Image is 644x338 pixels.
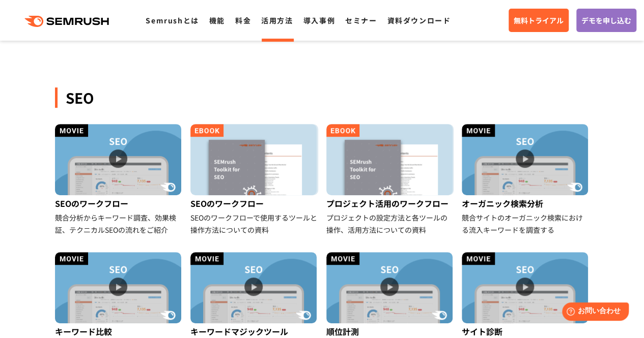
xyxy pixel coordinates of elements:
[462,211,590,236] div: 競合サイトのオーガニック検索における流入キーワードを調査する
[462,124,590,236] a: オーガニック検索分析 競合サイトのオーガニック検索における流入キーワードを調査する
[326,124,454,236] a: プロジェクト活用のワークフロー プロジェクトの設定方法と各ツールの操作、活用方法についての資料
[581,15,631,26] span: デモを申し込む
[146,15,199,25] a: Semrushとは
[514,15,564,26] span: 無料トライアル
[462,195,590,211] div: オーガニック検索分析
[190,195,318,211] div: SEOのワークフロー
[209,15,225,25] a: 機能
[326,211,454,236] div: プロジェクトの設定方法と各ツールの操作、活用方法についての資料
[387,15,451,25] a: 資料ダウンロード
[553,298,633,327] iframe: Help widget launcher
[576,9,636,32] a: デモを申し込む
[190,211,318,236] div: SEOのワークフローで使用するツールと操作方法についての資料
[326,195,454,211] div: プロジェクト活用のワークフロー
[55,195,183,211] div: SEOのワークフロー
[55,87,590,108] div: SEO
[235,15,251,25] a: 料金
[261,15,293,25] a: 活用方法
[303,15,335,25] a: 導入事例
[509,9,569,32] a: 無料トライアル
[55,211,183,236] div: 競合分析からキーワード調査、効果検証、テクニカルSEOの流れをご紹介
[55,124,183,236] a: SEOのワークフロー 競合分析からキーワード調査、効果検証、テクニカルSEOの流れをご紹介
[345,15,377,25] a: セミナー
[190,124,318,236] a: SEOのワークフロー SEOのワークフローで使用するツールと操作方法についての資料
